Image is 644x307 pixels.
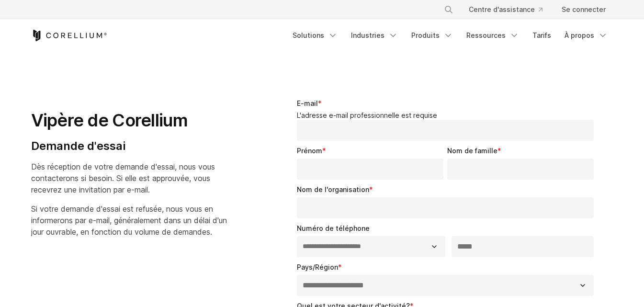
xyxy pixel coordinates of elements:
[562,5,606,13] font: Se connecter
[532,31,551,39] font: Tarifs
[287,27,613,44] div: Menu de navigation
[31,30,107,41] a: Corellium Accueil
[351,31,384,39] font: Industries
[31,110,188,131] font: Vipère de Corellium
[466,31,506,39] font: Ressources
[297,111,437,119] font: L'adresse e-mail professionnelle est requise
[297,224,370,232] font: Numéro de téléphone
[293,31,324,39] font: Solutions
[411,31,440,39] font: Produits
[31,139,125,153] font: Demande d'essai
[31,204,227,237] font: Si votre demande d'essai est refusée, nous vous en informerons par e-mail, généralement dans un d...
[31,162,215,194] font: Dès réception de votre demande d'essai, nous vous contacterons si besoin. Si elle est approuvée, ...
[447,147,497,155] font: Nom de famille
[297,147,322,155] font: Prénom
[469,5,535,13] font: Centre d'assistance
[565,31,594,39] font: À propos
[297,99,318,107] font: E-mail
[297,185,369,193] font: Nom de l'organisation
[297,263,338,271] font: Pays/Région
[432,1,613,18] div: Menu de navigation
[440,1,457,18] button: Recherche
